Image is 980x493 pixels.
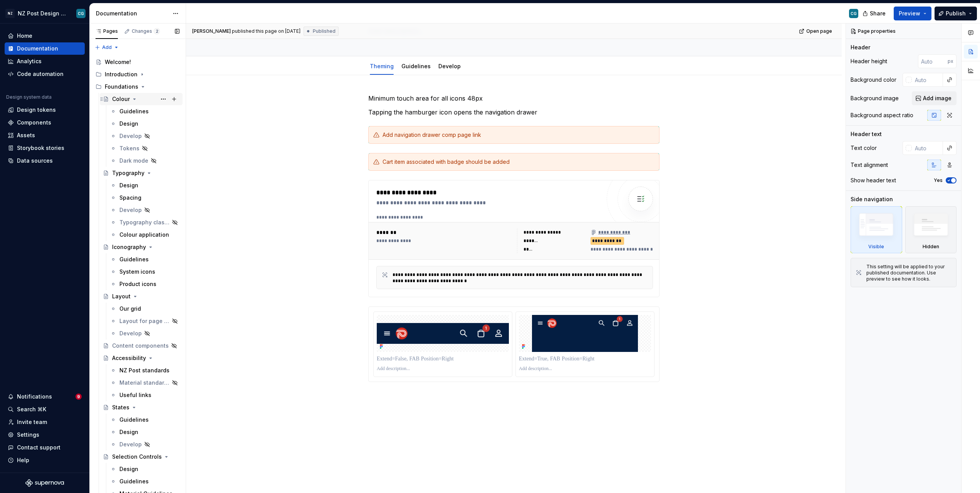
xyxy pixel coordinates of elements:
div: Our grid [119,305,141,313]
div: Typography classes [119,219,169,226]
div: System icons [119,268,155,276]
div: Welcome! [105,58,131,66]
a: Components [5,116,85,129]
div: Data sources [17,157,53,165]
div: Background color [851,76,896,84]
div: Foundations [92,81,183,93]
a: Develop [107,204,183,216]
div: Guidelines [398,58,434,74]
div: Layout [112,293,131,300]
svg: Supernova Logo [25,479,64,487]
a: Typography classes [107,216,183,229]
div: NZ Post standards [119,367,169,374]
button: Publish [935,7,977,20]
span: Add image [923,94,951,102]
div: Product icons [119,280,156,288]
div: Visible [851,206,902,253]
span: Share [870,10,886,17]
span: Add [102,44,112,50]
div: Code automation [17,70,64,78]
div: NZ [5,9,15,18]
div: Selection Controls [112,453,162,461]
div: Hidden [905,206,957,253]
input: Auto [912,141,943,155]
div: This setting will be applied to your published documentation. Use preview to see how it looks. [866,264,951,282]
a: Develop [107,438,183,451]
div: Guidelines [119,478,149,485]
button: Add [92,42,121,53]
div: Documentation [17,45,58,52]
div: Develop [119,206,142,214]
div: Develop [119,330,142,337]
input: Auto [912,73,943,87]
a: Useful links [107,389,183,401]
div: Header text [851,130,882,138]
a: Product icons [107,278,183,290]
a: Design [107,426,183,438]
a: Data sources [5,155,85,167]
a: Develop [107,130,183,142]
a: Welcome! [92,56,183,68]
div: Dark mode [119,157,148,165]
div: Storybook stories [17,144,64,152]
a: Guidelines [107,475,183,488]
a: Colour [100,93,183,105]
div: Design [119,465,138,473]
div: Colour [112,95,130,103]
div: NZ Post Design System [18,10,67,17]
a: Accessibility [100,352,183,364]
div: Theming [367,58,397,74]
label: Yes [934,177,943,183]
a: Storybook stories [5,142,85,154]
div: Layout for page types [119,317,169,325]
div: Design tokens [17,106,56,114]
a: Material standards [107,377,183,389]
a: Content components [100,340,183,352]
button: Help [5,454,85,466]
div: Design system data [6,94,52,100]
div: Background aspect ratio [851,111,913,119]
button: Contact support [5,441,85,454]
button: NZNZ Post Design SystemCG [2,5,88,22]
a: Code automation [5,68,85,80]
div: Add navigation drawer comp page link [383,131,654,139]
button: Add image [912,91,957,105]
div: Analytics [17,57,42,65]
a: Assets [5,129,85,141]
div: Notifications [17,393,52,400]
div: CG [851,10,857,17]
div: Side navigation [851,195,893,203]
a: Develop [438,63,461,69]
div: Foundations [105,83,138,91]
div: Colour application [119,231,169,239]
span: Publish [946,10,966,17]
span: [PERSON_NAME] [192,28,231,34]
div: Design [119,182,138,189]
a: Guidelines [401,63,431,69]
button: Preview [894,7,931,20]
div: Text color [851,144,877,152]
a: Tokens [107,142,183,155]
a: Guidelines [107,105,183,118]
a: Colour application [107,229,183,241]
div: Cart item associated with badge should be added [383,158,654,166]
p: Tapping the hamburger icon opens the navigation drawer [368,108,659,117]
div: Spacing [119,194,141,202]
span: 9 [76,394,82,400]
div: Develop [435,58,464,74]
a: Open page [797,26,836,37]
a: Design [107,463,183,475]
a: Selection Controls [100,451,183,463]
a: Our grid [107,303,183,315]
a: Develop [107,327,183,340]
div: Components [17,119,51,126]
div: Tokens [119,145,139,152]
div: Introduction [92,68,183,81]
a: Guidelines [107,414,183,426]
div: Guidelines [119,108,149,115]
button: Notifications9 [5,390,85,403]
a: System icons [107,266,183,278]
a: Home [5,30,85,42]
div: Iconography [112,243,146,251]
